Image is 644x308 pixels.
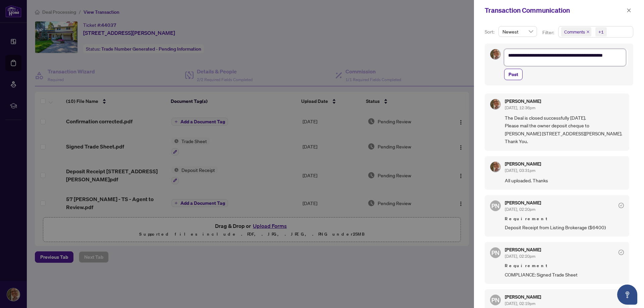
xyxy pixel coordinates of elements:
span: Newest [502,26,533,37]
div: +1 [598,28,604,35]
span: COMPLIANCE: Signed Trade Sheet [505,271,624,279]
span: close [627,8,631,13]
span: check-circle [619,203,624,208]
span: All uploaded. Thanks [505,177,624,184]
span: Post [508,69,518,80]
p: Filter: [542,29,555,36]
span: [DATE], 12:36pm [505,105,535,110]
span: Deposit Receipt from Listing Brokerage ($6400) [505,224,624,231]
span: [DATE], 02:20pm [505,207,535,212]
span: Comments [564,28,585,35]
h5: [PERSON_NAME] [505,162,541,166]
h5: [PERSON_NAME] [505,200,541,205]
span: [DATE], 02:20pm [505,254,535,259]
img: Profile Icon [490,49,500,59]
span: Comments [561,27,591,37]
div: Transaction Communication [485,5,625,15]
span: The Deal is closed successfully [DATE]. Please mail the owner deposit cheque to [PERSON_NAME] [ST... [505,114,624,145]
span: Requirement [505,215,624,222]
h5: [PERSON_NAME] [505,247,541,252]
span: PN [491,201,499,210]
span: close [586,30,590,34]
img: Profile Icon [490,99,500,109]
span: [DATE], 03:31pm [505,168,535,173]
h5: [PERSON_NAME] [505,99,541,104]
span: Requirement [505,262,624,269]
button: Post [504,69,523,80]
p: Sort: [485,28,496,36]
span: PN [491,295,499,305]
button: Open asap [617,285,637,305]
img: Profile Icon [490,162,500,172]
span: PN [491,248,499,257]
span: [DATE], 02:19pm [505,301,535,306]
span: check-circle [619,250,624,255]
h5: [PERSON_NAME] [505,295,541,299]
